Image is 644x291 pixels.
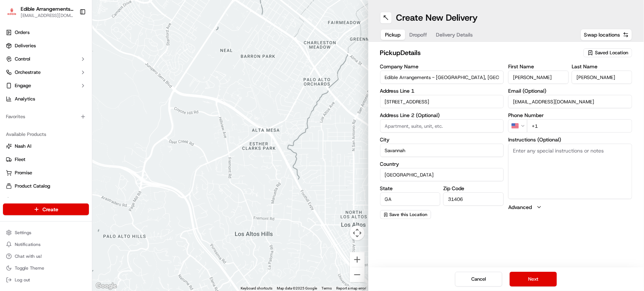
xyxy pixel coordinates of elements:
[581,29,632,41] button: Swap locations
[15,265,44,271] span: Toggle Theme
[390,212,428,218] span: Save this Location
[3,129,89,140] div: Available Products
[7,7,22,22] img: Nash
[59,104,121,117] a: 💻API Documentation
[25,78,93,84] div: We're available if you need us!
[380,210,431,219] button: Save this Location
[62,108,68,114] div: 💻
[42,206,58,213] span: Create
[3,263,89,273] button: Toggle Theme
[15,107,56,114] span: Knowledge Base
[3,66,89,78] button: Orchestrate
[3,80,89,92] button: Engage
[15,253,42,259] span: Chat with us!
[3,40,89,52] a: Deliveries
[15,56,30,62] span: Control
[508,113,632,118] label: Phone Number
[15,42,36,49] span: Deliveries
[396,12,478,24] h1: Create New Delivery
[380,168,504,181] input: Enter country
[125,73,134,82] button: Start new chat
[508,95,632,108] input: Enter email address
[380,119,504,133] input: Apartment, suite, unit, etc.
[3,27,89,38] a: Orders
[3,203,89,215] button: Create
[7,108,13,114] div: 📗
[380,137,504,142] label: City
[15,277,30,283] span: Log out
[380,144,504,157] input: Enter city
[4,104,59,117] a: 📗Knowledge Base
[6,7,18,17] img: Edible Arrangements - Savannah, GA
[380,186,441,191] label: State
[21,13,73,18] button: [EMAIL_ADDRESS][DOMAIN_NAME]
[443,186,504,191] label: Zip Code
[15,29,30,36] span: Orders
[380,113,504,118] label: Address Line 2 (Optional)
[350,252,365,267] button: Zoom in
[380,161,504,167] label: Country
[508,203,632,211] button: Advanced
[25,71,121,78] div: Start new chat
[508,64,569,69] label: First Name
[508,88,632,93] label: Email (Optional)
[508,71,569,84] input: Enter first name
[6,143,86,150] a: Nash AI
[572,71,632,84] input: Enter last name
[52,125,89,131] a: Powered byPylon
[15,69,41,76] span: Orchestrate
[436,31,473,38] span: Delivery Details
[15,143,31,150] span: Nash AI
[337,286,366,290] a: Report a map error
[3,154,89,165] button: Fleet
[443,192,504,206] input: Enter zip code
[380,48,579,58] h2: pickup Details
[3,111,89,123] div: Favorites
[350,267,365,282] button: Zoom out
[19,48,133,55] input: Got a question? Start typing here...
[527,119,632,133] input: Enter phone number
[15,230,31,236] span: Settings
[380,64,504,69] label: Company Name
[73,125,89,131] span: Pylon
[510,272,557,287] button: Next
[7,71,21,84] img: 1736555255976-a54dd68f-1ca7-489b-9aae-adbdc363a1c4
[15,242,41,247] span: Notifications
[455,272,502,287] button: Cancel
[15,183,50,189] span: Product Catalog
[3,3,76,21] button: Edible Arrangements - Savannah, GAEdible Arrangements - [GEOGRAPHIC_DATA], [GEOGRAPHIC_DATA][EMAI...
[277,286,317,290] span: Map data ©2025 Google
[15,170,32,176] span: Promise
[410,31,427,38] span: Dropoff
[3,167,89,179] button: Promise
[15,82,31,89] span: Engage
[6,196,86,203] a: Returns
[385,31,401,38] span: Pickup
[94,281,118,291] img: Google
[583,48,632,58] button: Saved Location
[350,226,365,240] button: Map camera controls
[380,71,504,84] input: Enter company name
[3,180,89,192] button: Product Catalog
[21,5,73,13] button: Edible Arrangements - [GEOGRAPHIC_DATA], [GEOGRAPHIC_DATA]
[3,239,89,250] button: Notifications
[595,49,628,56] span: Saved Location
[6,183,86,189] a: Product Catalog
[3,93,89,105] a: Analytics
[6,156,86,163] a: Fleet
[3,275,89,285] button: Log out
[380,95,504,108] input: Enter address
[322,286,332,290] a: Terms (opens in new tab)
[241,286,273,291] button: Keyboard shortcuts
[15,156,25,163] span: Fleet
[508,137,632,142] label: Instructions (Optional)
[3,251,89,261] button: Chat with us!
[380,88,504,93] label: Address Line 1
[508,203,532,211] label: Advanced
[15,196,31,203] span: Returns
[70,107,118,114] span: API Documentation
[572,64,632,69] label: Last Name
[3,53,89,65] button: Control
